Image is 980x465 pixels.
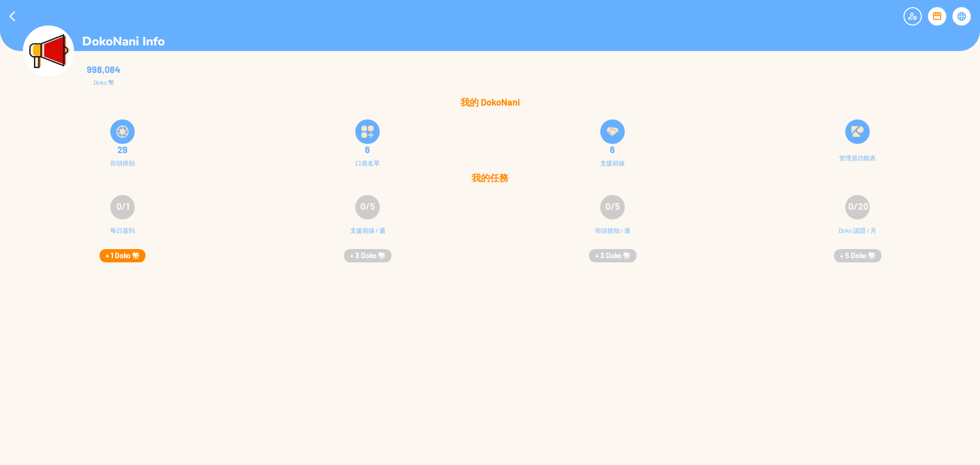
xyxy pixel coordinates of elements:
img: frontLineSupply.svg [606,126,619,138]
div: 管理員功能表 [839,154,876,161]
img: Visruth.jpg not found [23,26,74,77]
button: + 1 Doko 幣 [100,249,145,262]
div: 口袋名單 [355,159,380,166]
button: + 3 Doko 幣 [344,249,391,262]
img: snapShot.svg [116,126,129,138]
span: 0/5 [360,201,375,212]
div: 街頭抓拍 / 週 [595,226,630,246]
button: + 5 Doko 幣 [834,249,881,262]
div: 29 [6,144,239,155]
div: 支援前線 [600,159,625,166]
img: Doko_logo.svg [851,126,864,138]
div: 6 [251,144,484,155]
p: DokoNani Info [82,33,165,50]
span: 0/20 [848,201,868,212]
button: + 3 Doko 幣 [589,249,636,262]
img: bucketListIcon.svg [361,126,374,138]
div: 6 [496,144,729,155]
div: 支援前線 / 週 [350,226,385,246]
div: 每日簽到 [110,226,135,246]
div: 街頭抓拍 [110,159,135,166]
span: 0/1 [116,201,129,212]
span: 0/5 [605,201,620,212]
div: Doko 認證 / 月 [839,226,876,246]
div: Doko 幣 [87,79,120,86]
div: 998,084 [87,64,120,75]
